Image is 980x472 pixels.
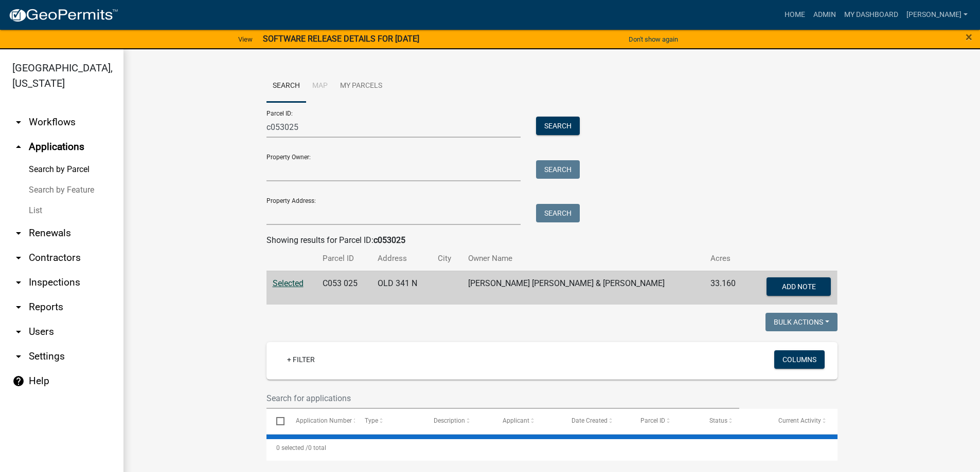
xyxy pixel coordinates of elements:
datatable-header-cell: Select [266,409,286,433]
td: [PERSON_NAME] [PERSON_NAME] & [PERSON_NAME] [462,271,705,305]
button: Search [536,117,580,135]
datatable-header-cell: Parcel ID [631,409,700,433]
button: Don't show again [625,31,682,48]
datatable-header-cell: Applicant [493,409,562,433]
i: arrow_drop_down [12,301,25,313]
i: help [12,375,25,387]
a: My Dashboard [840,5,902,25]
strong: c053025 [373,235,405,245]
button: Search [536,160,580,179]
span: Current Activity [778,417,821,424]
th: Acres [704,247,748,271]
i: arrow_drop_down [12,227,25,239]
datatable-header-cell: Date Created [562,409,631,433]
button: Search [536,204,580,222]
a: Selected [273,278,304,288]
i: arrow_drop_down [12,252,25,264]
span: Description [434,417,465,424]
span: Applicant [503,417,529,424]
th: Address [371,247,432,271]
i: arrow_drop_down [12,350,25,363]
i: arrow_drop_down [12,276,25,289]
span: Type [365,417,378,424]
th: Parcel ID [316,247,371,271]
i: arrow_drop_down [12,116,25,128]
datatable-header-cell: Status [700,409,769,433]
td: OLD 341 N [371,271,432,305]
a: View [234,31,257,48]
a: + Filter [279,350,323,369]
i: arrow_drop_up [12,141,25,153]
span: Parcel ID [640,417,665,424]
a: Admin [809,5,840,25]
i: arrow_drop_down [12,326,25,338]
th: City [432,247,461,271]
div: 0 total [266,435,838,461]
strong: SOFTWARE RELEASE DETAILS FOR [DATE] [263,34,419,44]
button: Bulk Actions [765,313,838,331]
datatable-header-cell: Type [355,409,424,433]
input: Search for applications [266,388,740,409]
datatable-header-cell: Description [424,409,493,433]
td: C053 025 [316,271,371,305]
span: × [966,30,972,44]
span: 0 selected / [276,444,308,451]
span: Date Created [572,417,608,424]
span: Status [709,417,727,424]
span: Application Number [296,417,352,424]
datatable-header-cell: Current Activity [769,409,838,433]
datatable-header-cell: Application Number [286,409,355,433]
button: Columns [774,350,825,369]
button: Close [966,31,972,43]
span: Add Note [782,282,816,290]
a: My Parcels [334,70,388,103]
td: 33.160 [704,271,748,305]
a: Home [780,5,809,25]
th: Owner Name [462,247,705,271]
a: Search [266,70,306,103]
div: Showing results for Parcel ID: [266,234,838,247]
button: Add Note [767,277,831,296]
a: [PERSON_NAME] [902,5,972,25]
